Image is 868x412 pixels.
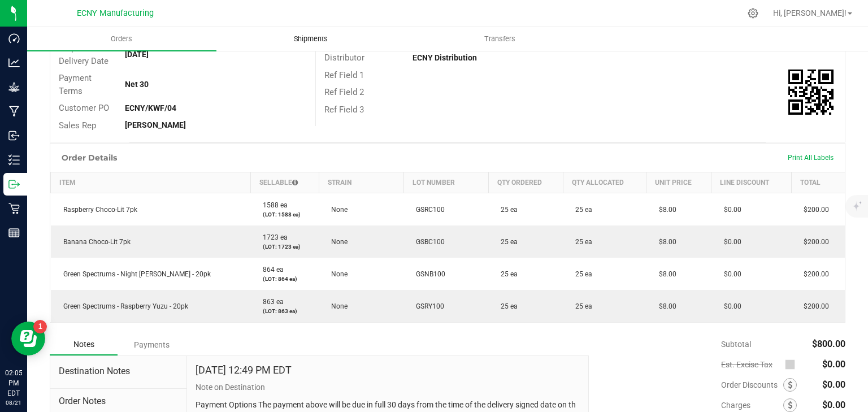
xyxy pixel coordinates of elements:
[495,238,518,246] span: 25 ea
[250,172,319,193] th: Sellable
[257,307,312,315] p: (LOT: 863 ea)
[279,34,343,44] span: Shipments
[495,302,518,310] span: 25 ea
[410,302,444,310] span: GSRY100
[58,238,131,246] span: Banana Choco-Lit 7pk
[125,120,186,129] strong: [PERSON_NAME]
[8,33,20,44] inline-svg: Dashboard
[798,238,829,246] span: $200.00
[125,103,176,112] strong: ECNY/KWF/04
[96,34,147,44] span: Orders
[812,339,845,349] span: $800.00
[8,179,20,190] inline-svg: Outbound
[58,270,211,278] span: Green Spectrums - Night [PERSON_NAME] - 20pk
[257,233,288,241] span: 1723 ea
[33,320,47,333] iframe: Resource center unread badge
[324,70,364,80] span: Ref Field 1
[798,206,829,214] span: $200.00
[785,357,800,372] span: Calculate excise tax
[58,206,137,214] span: Raspberry Choco-Lit 7pk
[718,270,741,278] span: $0.00
[196,381,580,393] p: Note on Destination
[410,206,445,214] span: GSRC100
[746,8,760,19] div: Manage settings
[469,34,531,44] span: Transfers
[822,400,845,410] span: $0.00
[773,8,847,18] span: Hi, [PERSON_NAME]!
[788,154,834,162] span: Print All Labels
[653,206,676,214] span: $8.00
[5,398,22,407] p: 08/21
[50,334,118,355] div: Notes
[325,238,348,246] span: None
[721,380,783,389] span: Order Discounts
[721,401,783,410] span: Charges
[325,270,348,278] span: None
[8,227,20,238] inline-svg: Reports
[8,130,20,141] inline-svg: Inbound
[563,172,646,193] th: Qty Allocated
[257,242,312,251] p: (LOT: 1723 ea)
[59,120,96,131] span: Sales Rep
[5,368,22,398] p: 02:05 PM EDT
[721,340,751,349] span: Subtotal
[413,53,477,62] strong: ECNY Distribution
[711,172,792,193] th: Line Discount
[59,43,108,66] span: Requested Delivery Date
[410,238,445,246] span: GSBC100
[653,270,676,278] span: $8.00
[257,210,312,219] p: (LOT: 1588 ea)
[51,172,251,193] th: Item
[257,275,312,283] p: (LOT: 864 ea)
[324,105,364,115] span: Ref Field 3
[8,57,20,68] inline-svg: Analytics
[11,322,45,355] iframe: Resource center
[718,302,741,310] span: $0.00
[570,206,592,214] span: 25 ea
[822,359,845,370] span: $0.00
[257,266,284,274] span: 864 ea
[118,335,185,355] div: Payments
[324,87,364,97] span: Ref Field 2
[59,394,178,408] span: Order Notes
[403,172,488,193] th: Lot Number
[325,206,348,214] span: None
[58,302,188,310] span: Green Spectrums - Raspberry Yuzu - 20pk
[495,270,518,278] span: 25 ea
[791,172,845,193] th: Total
[8,203,20,214] inline-svg: Retail
[125,80,149,89] strong: Net 30
[718,206,741,214] span: $0.00
[822,379,845,390] span: $0.00
[798,302,829,310] span: $200.00
[8,154,20,166] inline-svg: Inventory
[406,27,595,51] a: Transfers
[495,206,518,214] span: 25 ea
[788,70,834,115] qrcode: 00000718
[570,302,592,310] span: 25 ea
[62,153,117,162] h1: Order Details
[59,73,92,96] span: Payment Terms
[718,238,741,246] span: $0.00
[319,172,403,193] th: Strain
[721,360,780,369] span: Est. Excise Tax
[646,172,711,193] th: Unit Price
[570,270,592,278] span: 25 ea
[257,298,284,306] span: 863 ea
[125,50,149,59] strong: [DATE]
[77,8,154,18] span: ECNY Manufacturing
[8,81,20,93] inline-svg: Grow
[570,238,592,246] span: 25 ea
[410,270,445,278] span: GSNB100
[27,27,216,51] a: Orders
[325,302,348,310] span: None
[798,270,829,278] span: $200.00
[488,172,563,193] th: Qty Ordered
[59,365,178,378] span: Destination Notes
[257,201,288,209] span: 1588 ea
[196,365,292,376] h4: [DATE] 12:49 PM EDT
[653,238,676,246] span: $8.00
[8,106,20,117] inline-svg: Manufacturing
[788,70,834,115] img: Scan me!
